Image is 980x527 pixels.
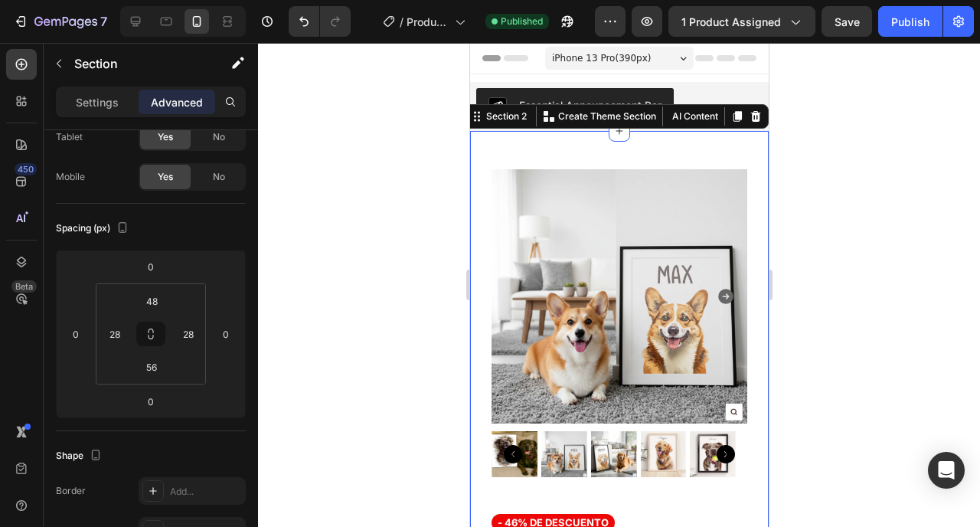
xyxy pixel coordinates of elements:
div: Tablet [56,130,83,144]
pre: - 46% de Descuento [21,471,145,489]
span: No [213,130,225,144]
button: Publish [878,6,942,37]
button: AI Content [196,64,251,83]
input: 28px [103,322,126,345]
div: Publish [891,14,929,30]
span: 1 product assigned [681,14,781,30]
button: 1 product assigned [668,6,815,37]
input: 0 [136,255,166,278]
span: Save [835,15,860,28]
div: Mobile [56,170,85,184]
span: Yes [158,130,173,144]
input: 0 [136,390,166,413]
p: Settings [76,94,119,110]
button: Save [822,6,872,37]
div: 450 [15,163,37,175]
span: Published [501,15,543,28]
button: 7 [6,6,114,37]
input: 0 [214,322,237,345]
iframe: Design area [470,43,769,527]
div: Shape [56,446,105,466]
div: Undo/Redo [289,6,351,37]
div: Open Intercom Messenger [928,452,965,489]
span: / [400,14,403,30]
p: Create Theme Section [88,67,186,80]
div: Beta [11,280,37,293]
p: Advanced [151,94,203,110]
input: 28px [177,322,200,345]
div: Spacing (px) [56,218,132,239]
input: 3xl [136,290,167,313]
span: No [213,170,225,184]
span: Yes [158,170,173,184]
input: 0 [64,322,87,345]
div: Add... [170,485,242,499]
span: Product Page - [DATE] 22:22:18 [407,14,449,30]
p: Section [74,54,200,73]
p: 7 [100,12,107,31]
div: Border [56,484,86,498]
div: Section 2 [13,67,60,80]
input: 56px [136,355,167,378]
